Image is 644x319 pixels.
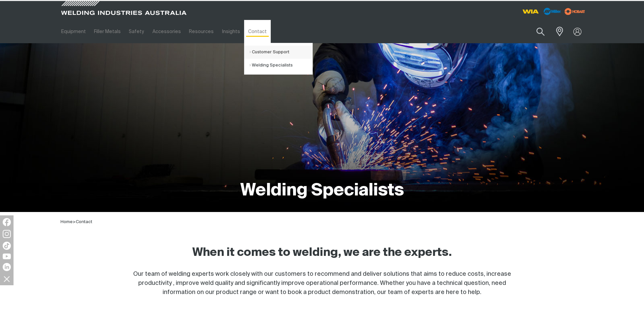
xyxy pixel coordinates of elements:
[3,230,11,238] img: Instagram
[90,20,125,43] a: Filler Metals
[520,24,552,39] input: Product name or item number...
[3,218,11,226] img: Facebook
[3,263,11,271] img: LinkedIn
[57,20,90,43] a: Equipment
[240,180,404,202] h1: Welding Specialists
[3,242,11,250] img: TikTok
[187,245,457,260] h2: When it comes to welding, we are the experts.
[1,273,13,285] img: hide socials
[133,271,511,295] span: Our team of welding experts work closely with our customers to recommend and deliver solutions th...
[125,20,148,43] a: Safety
[185,20,218,43] a: Resources
[3,254,11,259] img: YouTube
[57,20,455,43] nav: Main
[73,220,76,224] span: >
[244,20,271,43] a: Contact
[61,220,73,224] a: Home
[148,20,185,43] a: Accessories
[218,20,244,43] a: Insights
[563,6,587,17] img: miller
[249,59,312,72] a: Welding Specialists
[76,220,92,224] a: Contact
[529,24,552,39] button: Search products
[249,46,312,59] a: Customer Support
[244,43,313,75] ul: Contact Submenu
